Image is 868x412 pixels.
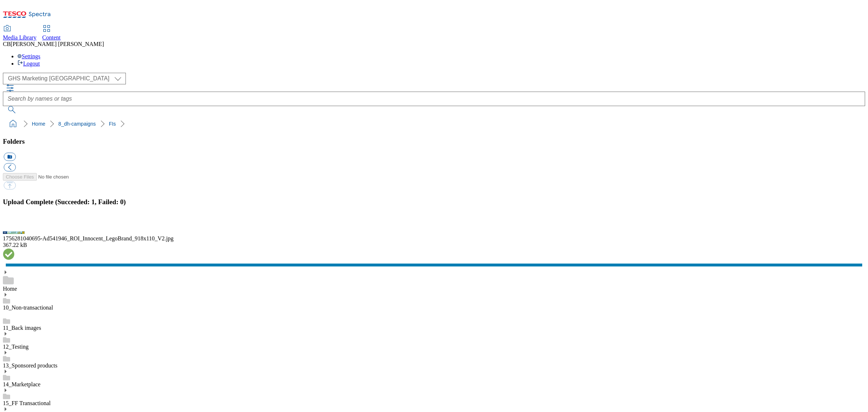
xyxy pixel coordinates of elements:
a: 13_Sponsored products [3,362,58,369]
div: 367.22 kB [3,242,865,248]
a: home [7,118,19,130]
nav: breadcrumb [3,117,865,131]
a: 11_Back images [3,325,41,331]
a: Home [32,121,45,127]
h3: Folders [3,138,865,146]
img: preview [3,231,25,234]
a: Content [42,26,61,41]
a: 8_dh-campaigns [58,121,96,127]
div: 1756281040695-Ad541946_ROI_Innocent_LegoBrand_918x110_V2.jpg [3,235,865,242]
input: Search by names or tags [3,92,865,106]
a: Settings [17,53,41,59]
span: CB [3,41,10,47]
a: 12_Testing [3,344,29,350]
a: Home [3,286,17,292]
a: 15_FF Transactional [3,400,51,406]
a: Media Library [3,26,37,41]
span: [PERSON_NAME] [PERSON_NAME] [10,41,104,47]
h3: Upload Complete (Succeeded: 1, Failed: 0) [3,198,865,206]
a: 10_Non-transactional [3,304,53,311]
a: Logout [17,60,40,67]
span: Media Library [3,34,37,41]
span: Content [42,34,61,41]
a: FIs [109,121,116,127]
a: 14_Marketplace [3,381,41,387]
